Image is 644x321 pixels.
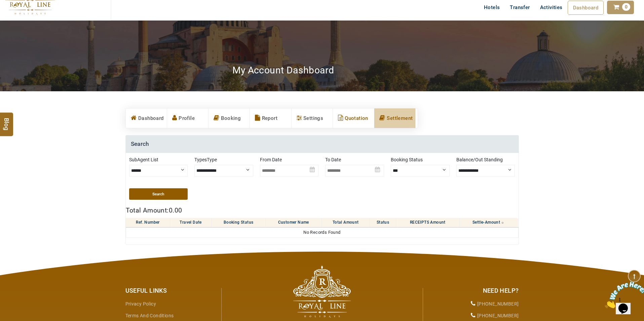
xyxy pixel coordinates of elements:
h3: Total Amount: [126,206,519,215]
a: 0 [607,1,634,14]
th: Travel Date [170,218,211,227]
h2: My Account Dashboard [232,64,334,76]
img: Chat attention grabber [3,3,44,29]
th: Total Amount [321,218,370,227]
a: Booking [209,108,250,128]
div: Useful Links [125,286,216,295]
a: Terms and Conditions [125,313,174,318]
label: SubAgent List [129,156,188,163]
span: 0 [622,3,630,11]
td: No Records Found [126,227,518,237]
a: Hotels [479,1,505,14]
img: The Royal Line Holidays [293,265,351,318]
a: Transfer [505,1,535,14]
span: 1 [3,3,5,8]
a: Activities [535,1,568,14]
a: Profile [167,108,208,128]
iframe: chat widget [602,279,644,311]
a: Quotation [333,108,374,128]
div: Need Help? [428,286,519,295]
span: Settle-Amount [472,220,500,225]
th: RECEIPTS Amount [396,218,459,227]
th: Customer Name [265,218,321,227]
span: Dashboard [573,5,599,11]
h4: Search [126,135,519,153]
a: Settlement [374,108,415,128]
button: Search [129,188,188,200]
th: Ref. Number [126,218,170,227]
a: Privacy Policy [125,301,156,307]
label: Balance/Out Standing [456,156,515,163]
label: TypesType [194,156,253,163]
a: Settings [292,108,333,128]
li: [PHONE_NUMBER] [428,298,519,310]
a: Dashboard [126,108,167,128]
th: Status [370,218,396,227]
span: Blog [2,118,11,123]
span: 0.00 [169,206,182,214]
th: Booking Status [212,218,266,227]
label: Booking Status [391,156,450,163]
a: Report [250,108,291,128]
